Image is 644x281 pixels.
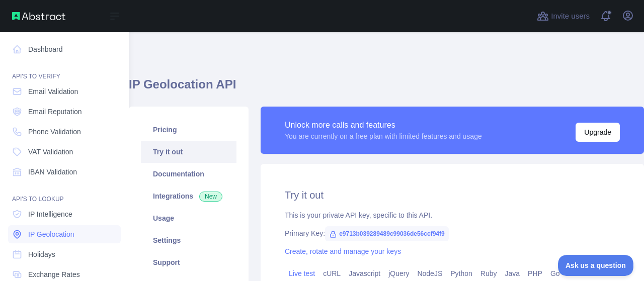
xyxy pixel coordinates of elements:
[28,167,77,177] span: IBAN Validation
[285,131,482,141] div: You are currently on a free plan with limited features and usage
[28,209,72,219] span: IP Intelligence
[28,269,80,279] span: Exchange Rates
[8,82,121,101] a: Email Validation
[551,11,590,22] span: Invite users
[8,60,121,80] div: API'S TO VERIFY
[28,107,82,117] span: Email Reputation
[285,247,401,255] a: Create, rotate and manage your keys
[285,119,482,131] div: Unlock more calls and features
[576,123,620,142] button: Upgrade
[141,229,236,251] a: Settings
[28,249,55,259] span: Holidays
[325,226,449,241] span: e9713b039289489c99036de56ccf94f9
[8,103,121,121] a: Email Reputation
[199,192,222,202] span: New
[12,12,65,20] img: Abstract API
[28,86,78,97] span: Email Validation
[28,229,74,239] span: IP Geolocation
[8,183,121,203] div: API'S TO LOOKUP
[558,255,634,276] iframe: Toggle Customer Support
[129,76,644,101] h1: IP Geolocation API
[141,207,236,229] a: Usage
[8,40,121,58] a: Dashboard
[141,251,236,273] a: Support
[28,147,73,157] span: VAT Validation
[8,245,121,263] a: Holidays
[285,188,620,202] h2: Try it out
[141,163,236,185] a: Documentation
[28,127,81,137] span: Phone Validation
[141,141,236,163] a: Try it out
[8,225,121,243] a: IP Geolocation
[285,228,620,238] div: Primary Key:
[535,8,592,24] button: Invite users
[8,205,121,223] a: IP Intelligence
[141,185,236,207] a: Integrations New
[8,123,121,141] a: Phone Validation
[8,163,121,181] a: IBAN Validation
[8,143,121,161] a: VAT Validation
[141,119,236,141] a: Pricing
[285,210,620,220] div: This is your private API key, specific to this API.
